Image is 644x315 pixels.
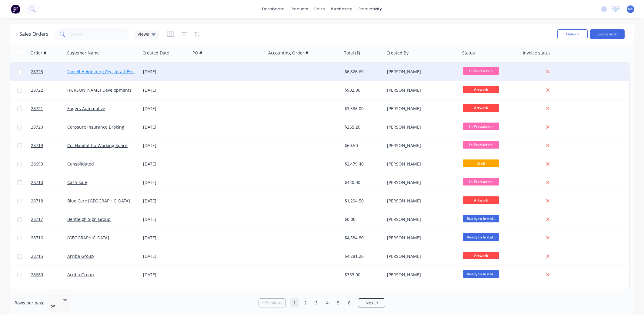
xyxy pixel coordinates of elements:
[143,143,188,149] div: [DATE]
[345,272,380,278] div: $363.00
[256,298,388,307] ul: Pagination
[463,123,499,130] span: In Production
[345,143,380,149] div: $60.50
[143,235,188,241] div: [DATE]
[15,300,45,306] span: Rows per page
[31,136,67,155] a: 28719
[143,216,188,222] div: [DATE]
[67,216,111,222] a: Bentleigh Sign Group
[67,235,109,241] a: [GEOGRAPHIC_DATA]
[387,143,454,149] div: [PERSON_NAME]
[31,106,43,112] span: 28721
[345,69,380,75] div: $6,826.60
[143,272,188,278] div: [DATE]
[11,5,20,14] img: Factory
[67,69,235,74] a: Farrell Heidelberg Pty Ltd atf Essential Services Trust No. 29 - [GEOGRAPHIC_DATA]
[463,270,499,278] span: Ready to Instal...
[31,69,43,75] span: 28723
[345,161,380,167] div: $2,479.40
[143,124,188,130] div: [DATE]
[288,5,311,14] div: products
[358,300,385,306] a: Next page
[463,252,499,259] span: Artwork
[265,300,282,306] span: Previous
[345,298,354,307] a: Page 6
[31,235,43,241] span: 28716
[311,5,328,14] div: sales
[312,298,321,307] a: Page 3
[31,143,43,149] span: 28719
[31,266,67,284] a: 28689
[31,284,67,302] a: 28685
[328,5,355,14] div: purchasing
[345,179,380,185] div: $440.00
[387,198,454,204] div: [PERSON_NAME]
[31,253,43,259] span: 28715
[31,192,67,210] a: 28718
[67,50,100,56] div: Customer Name
[31,100,67,118] a: 28721
[268,50,308,56] div: Accounting Order #
[143,198,188,204] div: [DATE]
[386,50,409,56] div: Created By
[387,272,454,278] div: [PERSON_NAME]
[463,178,499,185] span: In Production
[301,298,310,307] a: Page 2
[345,235,380,241] div: $4,584.80
[31,210,67,228] a: 28717
[345,87,380,93] div: $902.00
[51,304,58,310] div: 25
[138,31,149,37] span: Views
[67,161,94,167] a: Consolidated
[387,69,454,75] div: [PERSON_NAME]
[628,6,633,12] span: NK
[463,233,499,241] span: Ready to Instal...
[462,50,475,56] div: Status
[463,196,499,204] span: Artwork
[67,272,94,277] a: Arriba Group
[143,161,188,167] div: [DATE]
[355,5,385,14] div: productivity
[30,50,46,56] div: Order #
[67,87,132,93] a: [PERSON_NAME] Developments
[365,300,375,306] span: Next
[387,106,454,112] div: [PERSON_NAME]
[387,216,454,222] div: [PERSON_NAME]
[387,179,454,185] div: [PERSON_NAME]
[143,179,188,185] div: [DATE]
[31,179,43,185] span: 28710
[259,300,285,306] a: Previous page
[344,50,360,56] div: Total ($)
[463,104,499,112] span: Artwork
[67,198,130,204] a: Blue Care [GEOGRAPHIC_DATA]
[31,87,43,93] span: 28722
[31,198,43,204] span: 28718
[67,253,94,259] a: Arriba Group
[31,173,67,192] a: 28710
[67,179,87,185] a: Cash Sale
[334,298,343,307] a: Page 5
[523,50,551,56] div: Invoice status
[345,198,380,204] div: $1,204.50
[70,28,129,40] input: Search...
[345,124,380,130] div: $255.20
[19,31,48,37] h1: Sales Orders
[192,50,202,56] div: PO #
[290,298,299,307] a: Page 1 is your current page
[345,106,380,112] div: $3,586.00
[31,161,43,167] span: 28693
[143,87,188,93] div: [DATE]
[67,143,128,148] a: Co. Habitat Co-Working Space
[463,289,499,296] span: Quote
[31,229,67,247] a: 28716
[31,216,43,222] span: 28717
[345,253,380,259] div: $4,281.20
[463,67,499,75] span: In Production
[387,161,454,167] div: [PERSON_NAME]
[142,50,169,56] div: Created Date
[31,124,43,130] span: 28720
[463,215,499,222] span: Ready to Instal...
[143,253,188,259] div: [DATE]
[387,253,454,259] div: [PERSON_NAME]
[590,29,625,39] button: Create order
